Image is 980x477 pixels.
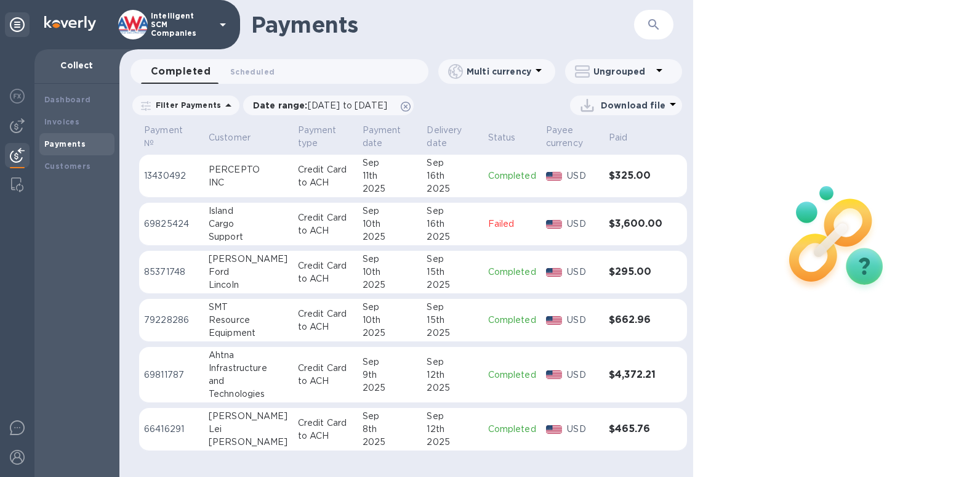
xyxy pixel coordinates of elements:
[488,266,536,279] p: Completed
[363,327,417,340] div: 2025
[488,169,536,182] p: Completed
[230,65,275,78] span: Scheduled
[363,169,417,182] div: 11th
[567,218,598,230] p: USD
[209,410,288,423] div: [PERSON_NAME]
[298,124,337,150] p: Payment type
[427,124,478,150] span: Delivery date
[609,170,662,182] h3: $325.00
[546,425,563,434] img: USD
[427,218,478,230] div: 16th
[427,266,478,279] div: 15th
[144,124,199,150] span: Payment №
[209,423,288,436] div: Lei
[363,381,417,394] div: 2025
[209,131,251,144] p: Customer
[609,314,662,326] h3: $662.96
[251,12,634,38] h1: Payments
[567,314,598,327] p: USD
[363,218,417,230] div: 10th
[546,220,563,229] img: USD
[363,279,417,291] div: 2025
[209,131,267,144] span: Customer
[601,99,665,112] p: Download file
[427,169,478,182] div: 16th
[363,124,417,150] span: Payment date
[363,124,401,150] p: Payment date
[363,356,417,369] div: Sep
[209,230,288,243] div: Support
[427,157,478,169] div: Sep
[209,327,288,340] div: Equipment
[151,63,211,80] span: Completed
[298,259,353,285] p: Credit Card to ACH
[488,218,536,230] p: Failed
[609,218,662,230] h3: $3,600.00
[363,436,417,449] div: 2025
[209,362,288,375] div: Infrastructure
[567,266,598,279] p: USD
[427,230,478,243] div: 2025
[209,436,288,449] div: [PERSON_NAME]
[427,327,478,340] div: 2025
[488,423,536,436] p: Completed
[144,266,199,279] p: 85371748
[467,65,531,78] p: Multi currency
[363,266,417,279] div: 10th
[427,253,478,266] div: Sep
[209,253,288,266] div: [PERSON_NAME]
[427,410,478,423] div: Sep
[144,369,199,381] p: 69811787
[427,423,478,436] div: 12th
[427,436,478,449] div: 2025
[44,95,91,104] b: Dashboard
[10,89,25,104] img: Foreign exchange
[427,301,478,314] div: Sep
[609,369,662,381] h3: $4,372.21
[546,316,563,325] img: USD
[44,117,79,126] b: Invoices
[546,172,563,181] img: USD
[609,423,662,435] h3: $465.76
[427,124,462,150] p: Delivery date
[298,163,353,189] p: Credit Card to ACH
[144,124,183,150] p: Payment №
[546,124,599,150] span: Payee currency
[308,100,387,110] span: [DATE] to [DATE]
[209,314,288,327] div: Resource
[209,349,288,362] div: Ahtna
[209,205,288,218] div: Island
[567,423,598,436] p: USD
[427,381,478,394] div: 2025
[44,139,86,149] b: Payments
[427,279,478,291] div: 2025
[144,314,199,327] p: 79228286
[253,99,393,112] p: Date range :
[363,369,417,381] div: 9th
[209,279,288,291] div: Lincoln
[209,388,288,401] div: Technologies
[488,131,532,144] span: Status
[546,370,563,379] img: USD
[209,375,288,388] div: and
[488,369,536,381] p: Completed
[609,266,662,278] h3: $295.00
[298,211,353,237] p: Credit Card to ACH
[44,161,91,171] b: Customers
[363,157,417,169] div: Sep
[363,182,417,195] div: 2025
[427,314,478,327] div: 15th
[144,218,199,230] p: 69825424
[427,356,478,369] div: Sep
[151,100,221,110] p: Filter Payments
[593,65,652,78] p: Ungrouped
[546,124,583,150] p: Payee currency
[209,218,288,230] div: Cargo
[209,176,288,189] div: INC
[363,423,417,436] div: 8th
[298,362,353,388] p: Credit Card to ACH
[567,369,598,381] p: USD
[363,253,417,266] div: Sep
[363,205,417,218] div: Sep
[488,314,536,327] p: Completed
